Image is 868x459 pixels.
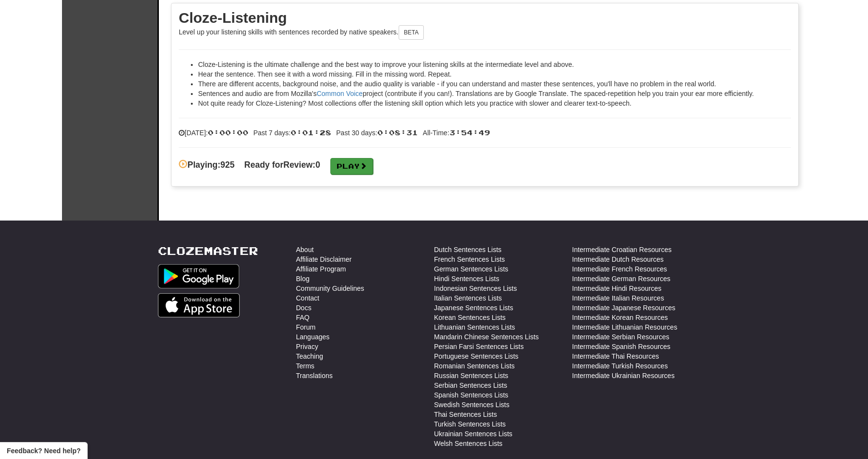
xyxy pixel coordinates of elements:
a: Romanian Sentences Lists [434,361,515,371]
a: Japanese Sentences Lists [434,303,513,313]
a: Contact [296,293,319,303]
a: Welsh Sentences Lists [434,439,502,448]
span: 0:00:00 [208,128,248,137]
a: Intermediate French Resources [572,264,667,274]
a: Languages [296,332,329,342]
a: Teaching [296,351,323,361]
p: Level up your listening skills with sentences recorded by native speakers. [179,25,791,40]
li: There are different accents, background noise, and the audio quality is variable - if you can und... [198,79,791,89]
a: Portuguese Sentences Lists [434,351,518,361]
img: Get it on App Store [158,293,240,317]
li: Playing: 925 [174,159,239,171]
a: Intermediate Serbian Resources [572,332,669,342]
img: Get it on Google Play [158,264,239,288]
a: Intermediate Lithuanian Resources [572,322,677,332]
a: Intermediate Italian Resources [572,293,664,303]
a: Hindi Sentences Lists [434,274,499,284]
span: 0:08:31 [377,128,418,137]
span: 0:01:28 [291,128,331,137]
button: BETA [399,25,424,40]
li: Past 30 days: [334,128,420,138]
a: Intermediate Dutch Resources [572,254,664,264]
a: Dutch Sentences Lists [434,245,501,254]
div: Cloze-Listening [179,11,791,25]
a: Terms [296,361,314,371]
a: Intermediate Spanish Resources [572,342,670,351]
a: Turkish Sentences Lists [434,419,506,429]
a: German Sentences Lists [434,264,508,274]
a: Indonesian Sentences Lists [434,284,517,293]
li: [DATE]: [176,128,251,138]
li: Sentences and audio are from Mozilla's project (contribute if you can!). Translations are by Goog... [198,89,791,98]
li: Past 7 days: [251,128,334,138]
a: Intermediate Japanese Resources [572,303,675,313]
a: FAQ [296,313,310,322]
a: Intermediate Thai Resources [572,351,659,361]
a: Intermediate Hindi Resources [572,284,661,293]
a: Affiliate Program [296,264,346,274]
a: Lithuanian Sentences Lists [434,322,515,332]
a: Community Guidelines [296,284,364,293]
a: Intermediate Turkish Resources [572,361,668,371]
li: Cloze-Listening is the ultimate challenge and the best way to improve your listening skills at th... [198,60,791,69]
a: Intermediate Korean Resources [572,313,668,322]
a: Korean Sentences Lists [434,313,506,322]
a: Swedish Sentences Lists [434,400,510,410]
a: Clozemaster [158,245,258,257]
a: About [296,245,314,254]
a: Spanish Sentences Lists [434,390,508,400]
a: Common Voice [317,90,363,97]
li: Review: 0 [239,159,325,171]
a: Translations [296,371,333,380]
li: All-Time: [420,128,493,138]
a: Italian Sentences Lists [434,293,502,303]
a: Ukrainian Sentences Lists [434,429,512,439]
span: Open feedback widget [7,446,80,456]
a: Affiliate Disclaimer [296,254,352,264]
a: Play [330,158,373,174]
a: French Sentences Lists [434,254,505,264]
a: Forum [296,322,315,332]
a: Docs [296,303,311,313]
span: 3:54:49 [449,128,490,137]
a: Blog [296,274,310,284]
a: Mandarin Chinese Sentences Lists [434,332,539,342]
a: Serbian Sentences Lists [434,380,507,390]
a: Intermediate Ukrainian Resources [572,371,675,380]
a: Intermediate German Resources [572,274,670,284]
span: Ready for [244,160,283,170]
a: Thai Sentences Lists [434,410,497,419]
a: Privacy [296,342,318,351]
a: Intermediate Croatian Resources [572,245,671,254]
a: Persian Farsi Sentences Lists [434,342,524,351]
a: Russian Sentences Lists [434,371,508,380]
li: Not quite ready for Cloze-Listening? Most collections offer the listening skill option which lets... [198,98,791,108]
li: Hear the sentence. Then see it with a word missing. Fill in the missing word. Repeat. [198,69,791,79]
